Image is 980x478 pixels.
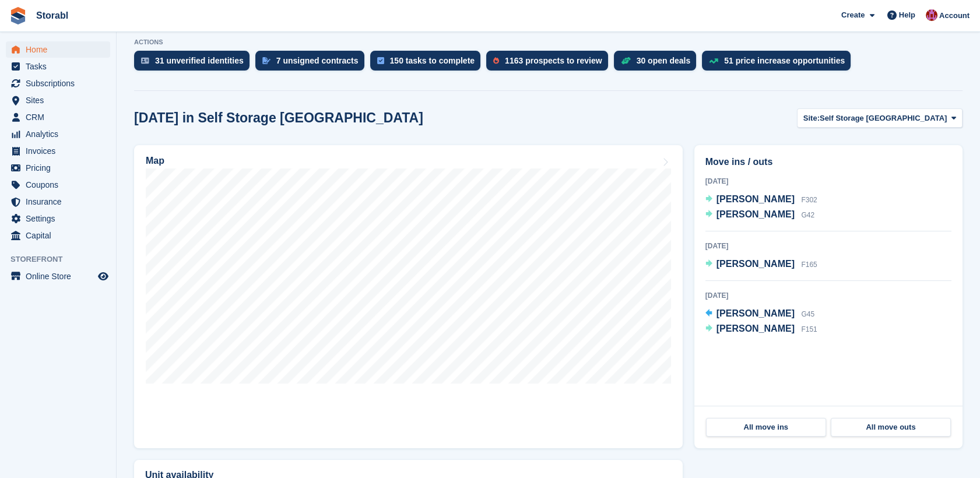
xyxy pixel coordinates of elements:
[141,57,149,64] img: verify_identity-adf6edd0f0f0b5bbfe63781bf79b02c33cf7c696d77639b501bdc392416b5a36.svg
[26,143,96,159] span: Invoices
[6,160,110,176] a: menu
[705,192,817,208] a: [PERSON_NAME] F302
[390,56,475,65] div: 150 tasks to complete
[716,194,795,204] span: [PERSON_NAME]
[26,109,96,125] span: CRM
[831,418,951,437] a: All move outs
[6,92,110,108] a: menu
[621,57,631,65] img: deal-1b604bf984904fb50ccaf53a9ad4b4a5d6e5aea283cecdc64d6e3604feb123c2.svg
[705,307,814,322] a: [PERSON_NAME] G45
[10,254,116,265] span: Storefront
[801,310,814,318] span: G45
[724,56,845,65] div: 51 price increase opportunities
[706,418,826,437] a: All move ins
[899,9,915,21] span: Help
[939,10,970,22] span: Account
[26,75,96,92] span: Subscriptions
[716,308,795,318] span: [PERSON_NAME]
[505,56,602,65] div: 1163 prospects to review
[26,41,96,58] span: Home
[797,108,963,128] button: Site: Self Storage [GEOGRAPHIC_DATA]
[486,51,614,76] a: 1163 prospects to review
[31,6,73,25] a: Storabl
[705,322,817,337] a: [PERSON_NAME] F151
[134,110,423,126] h2: [DATE] in Self Storage [GEOGRAPHIC_DATA]
[26,177,96,193] span: Coupons
[493,57,499,64] img: prospect-51fa495bee0391a8d652442698ab0144808aea92771e9ea1ae160a38d050c398.svg
[146,156,164,166] h2: Map
[705,257,817,272] a: [PERSON_NAME] F165
[26,126,96,142] span: Analytics
[614,51,702,76] a: 30 open deals
[716,324,795,333] span: [PERSON_NAME]
[26,227,96,244] span: Capital
[26,210,96,227] span: Settings
[26,268,96,284] span: Online Store
[6,194,110,210] a: menu
[276,56,359,65] div: 7 unsigned contracts
[26,58,96,75] span: Tasks
[705,241,951,251] div: [DATE]
[377,57,384,64] img: task-75834270c22a3079a89374b754ae025e5fb1db73e45f91037f5363f120a921f8.svg
[134,51,255,76] a: 31 unverified identities
[803,113,820,124] span: Site:
[155,56,244,65] div: 31 unverified identities
[926,9,937,21] img: Eve Williams
[841,9,865,21] span: Create
[801,211,814,219] span: G42
[6,41,110,58] a: menu
[702,51,856,76] a: 51 price increase opportunities
[801,196,817,204] span: F302
[716,259,795,269] span: [PERSON_NAME]
[26,194,96,210] span: Insurance
[6,109,110,125] a: menu
[705,155,951,169] h2: Move ins / outs
[6,177,110,193] a: menu
[6,268,110,284] a: menu
[26,92,96,108] span: Sites
[9,7,27,24] img: stora-icon-8386f47178a22dfd0bd8f6a31ec36ba5ce8667c1dd55bd0f319d3a0aa187defe.svg
[262,57,271,64] img: contract_signature_icon-13c848040528278c33f63329250d36e43548de30e8caae1d1a13099fd9432cc5.svg
[6,143,110,159] a: menu
[716,209,795,219] span: [PERSON_NAME]
[637,56,691,65] div: 30 open deals
[134,145,683,448] a: Map
[6,58,110,75] a: menu
[820,113,947,124] span: Self Storage [GEOGRAPHIC_DATA]
[6,210,110,227] a: menu
[134,38,963,46] p: ACTIONS
[6,75,110,92] a: menu
[801,325,817,333] span: F151
[26,160,96,176] span: Pricing
[801,261,817,269] span: F165
[709,58,718,64] img: price_increase_opportunities-93ffe204e8149a01c8c9dc8f82e8f89637d9d84a8eef4429ea346261dce0b2c0.svg
[705,208,814,223] a: [PERSON_NAME] G42
[255,51,370,76] a: 7 unsigned contracts
[705,290,951,301] div: [DATE]
[370,51,487,76] a: 150 tasks to complete
[705,176,951,187] div: [DATE]
[6,227,110,244] a: menu
[6,126,110,142] a: menu
[96,269,110,283] a: Preview store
